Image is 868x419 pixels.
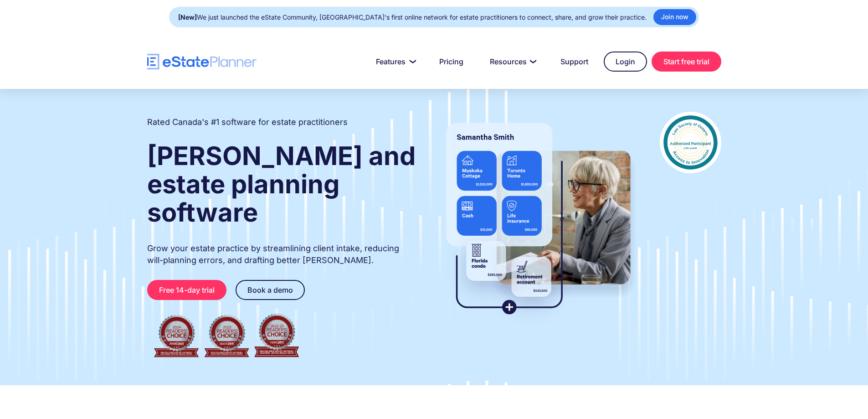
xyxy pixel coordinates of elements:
a: Support [550,52,599,71]
a: Features [365,52,424,71]
a: Resources [479,52,545,71]
p: Grow your estate practice by streamlining client intake, reducing will-planning errors, and draft... [147,243,417,266]
a: Login [604,52,647,72]
a: home [147,54,257,70]
img: estate planner showing wills to their clients, using eState Planner, a leading estate planning so... [435,112,642,326]
a: Pricing [428,52,474,71]
a: Book a demo [236,280,305,300]
strong: [New] [178,13,197,21]
div: We just launched the eState Community, [GEOGRAPHIC_DATA]'s first online network for estate practi... [178,11,647,24]
strong: [PERSON_NAME] and estate planning software [147,140,416,228]
a: Start free trial [652,52,721,72]
a: Join now [653,9,696,25]
h2: Rated Canada's #1 software for estate practitioners [147,116,348,128]
a: Free 14-day trial [147,280,226,300]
